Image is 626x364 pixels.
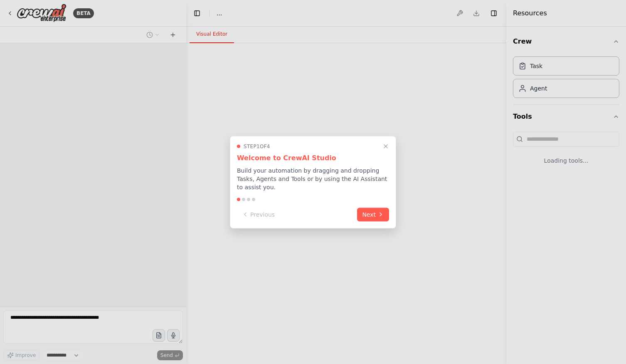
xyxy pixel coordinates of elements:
[244,143,270,149] span: Step 1 of 4
[191,7,203,19] button: Hide left sidebar
[357,208,389,221] button: Next
[237,153,389,163] h3: Welcome to CrewAI Studio
[381,141,391,151] button: Close walkthrough
[237,208,280,221] button: Previous
[237,166,389,191] p: Build your automation by dragging and dropping Tasks, Agents and Tools or by using the AI Assista...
